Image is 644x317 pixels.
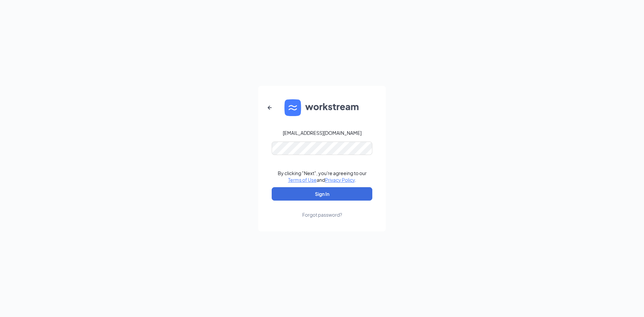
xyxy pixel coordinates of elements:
[284,99,360,116] img: WS logo and Workstream text
[325,177,355,183] a: Privacy Policy
[302,201,342,218] a: Forgot password?
[272,187,372,201] button: Sign In
[302,211,342,218] div: Forgot password?
[278,170,367,183] div: By clicking "Next", you're agreeing to our and .
[262,100,278,116] button: ArrowLeftNew
[288,177,317,183] a: Terms of Use
[266,104,274,112] svg: ArrowLeftNew
[283,129,362,136] div: [EMAIL_ADDRESS][DOMAIN_NAME]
